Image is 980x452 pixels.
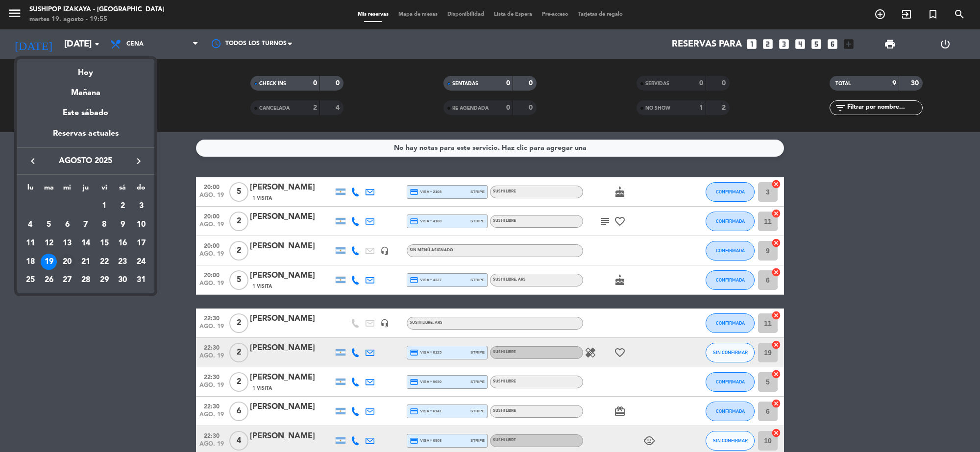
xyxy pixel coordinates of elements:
[27,155,39,167] i: keyboard_arrow_left
[114,198,131,215] div: 2
[96,235,113,252] div: 15
[21,182,40,197] th: lunes
[21,197,95,216] td: AGO.
[41,254,57,270] div: 19
[21,271,40,289] td: 25 de agosto de 2025
[59,235,75,252] div: 13
[132,197,150,216] td: 3 de agosto de 2025
[95,234,114,253] td: 15 de agosto de 2025
[59,272,75,288] div: 27
[95,271,114,289] td: 29 de agosto de 2025
[114,234,132,253] td: 16 de agosto de 2025
[76,271,95,289] td: 28 de agosto de 2025
[132,182,150,197] th: domingo
[77,272,94,288] div: 28
[58,271,76,289] td: 27 de agosto de 2025
[133,216,149,233] div: 10
[95,215,114,234] td: 8 de agosto de 2025
[17,59,154,79] div: Hoy
[22,272,39,288] div: 25
[76,215,95,234] td: 7 de agosto de 2025
[77,254,94,270] div: 21
[58,234,76,253] td: 13 de agosto de 2025
[17,79,154,99] div: Mañana
[42,155,130,167] span: agosto 2025
[40,182,58,197] th: martes
[133,155,145,167] i: keyboard_arrow_right
[22,216,39,233] div: 4
[96,254,113,270] div: 22
[133,272,149,288] div: 31
[95,197,114,216] td: 1 de agosto de 2025
[58,253,76,271] td: 20 de agosto de 2025
[96,272,113,288] div: 29
[133,254,149,270] div: 24
[133,198,149,215] div: 3
[114,182,132,197] th: sábado
[17,99,154,127] div: Este sábado
[132,253,150,271] td: 24 de agosto de 2025
[114,253,132,271] td: 23 de agosto de 2025
[114,235,131,252] div: 16
[114,216,131,233] div: 9
[40,253,58,271] td: 19 de agosto de 2025
[95,253,114,271] td: 22 de agosto de 2025
[114,272,131,288] div: 30
[40,234,58,253] td: 12 de agosto de 2025
[58,182,76,197] th: miércoles
[114,271,132,289] td: 30 de agosto de 2025
[114,215,132,234] td: 9 de agosto de 2025
[76,253,95,271] td: 21 de agosto de 2025
[95,182,114,197] th: viernes
[41,216,57,233] div: 5
[77,235,94,252] div: 14
[96,216,113,233] div: 8
[59,254,75,270] div: 20
[59,216,75,233] div: 6
[41,272,57,288] div: 26
[114,254,131,270] div: 23
[58,215,76,234] td: 6 de agosto de 2025
[114,197,132,216] td: 2 de agosto de 2025
[40,271,58,289] td: 26 de agosto de 2025
[24,155,42,167] button: keyboard_arrow_left
[21,215,40,234] td: 4 de agosto de 2025
[21,253,40,271] td: 18 de agosto de 2025
[96,198,113,215] div: 1
[40,215,58,234] td: 5 de agosto de 2025
[41,235,57,252] div: 12
[76,234,95,253] td: 14 de agosto de 2025
[133,235,149,252] div: 17
[132,271,150,289] td: 31 de agosto de 2025
[22,254,39,270] div: 18
[77,216,94,233] div: 7
[132,234,150,253] td: 17 de agosto de 2025
[76,182,95,197] th: jueves
[21,234,40,253] td: 11 de agosto de 2025
[17,127,154,147] div: Reservas actuales
[22,235,39,252] div: 11
[130,155,147,167] button: keyboard_arrow_right
[132,215,150,234] td: 10 de agosto de 2025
